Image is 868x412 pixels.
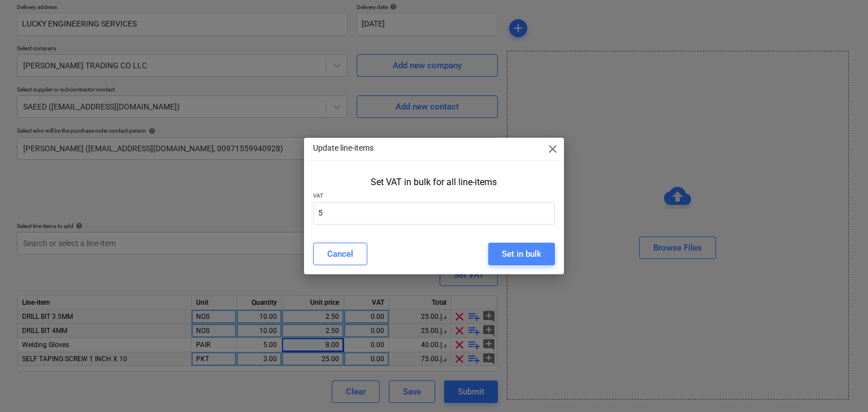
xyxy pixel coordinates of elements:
span: close [546,142,559,156]
div: Set VAT in bulk for all line-items [371,177,497,187]
input: VAT [313,202,555,225]
button: Set in bulk [488,243,555,265]
div: Cancel [327,247,353,261]
p: Update line-items [313,142,374,154]
iframe: Chat Widget [811,358,868,412]
p: VAT [313,192,555,201]
button: Cancel [313,243,367,265]
div: Set in bulk [502,247,541,261]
